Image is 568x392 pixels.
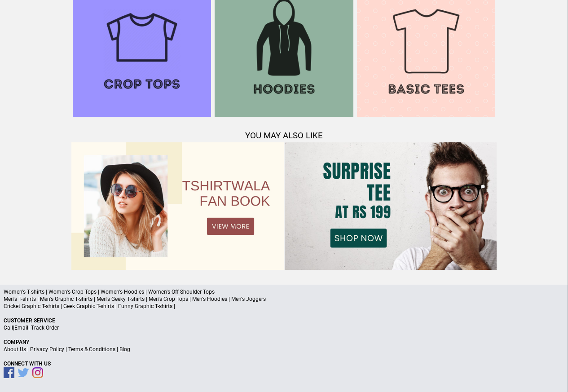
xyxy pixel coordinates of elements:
[4,324,564,331] p: | |
[4,303,564,310] p: Cricket Graphic T-shirts | Geek Graphic T-shirts | Funny Graphic T-shirts |
[4,325,13,331] a: Call
[4,346,564,353] p: | | |
[14,325,28,331] a: Email
[30,346,64,352] a: Privacy Policy
[4,295,564,303] p: Men's T-shirts | Men's Graphic T-shirts | Men's Geeky T-shirts | Men's Crop Tops | Men's Hoodies ...
[31,325,59,331] a: Track Order
[4,317,564,324] p: Customer Service
[68,346,115,352] a: Terms & Conditions
[245,131,323,141] span: YOU MAY ALSO LIKE
[4,288,564,295] p: Women's T-shirts | Women's Crop Tops | Women's Hoodies | Women's Off Shoulder Tops
[4,346,26,352] a: About Us
[119,346,130,352] a: Blog
[4,360,564,367] p: Connect With Us
[4,339,564,346] p: Company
